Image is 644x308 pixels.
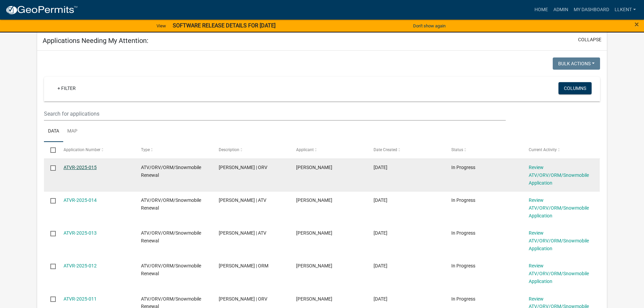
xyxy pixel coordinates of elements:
[52,82,81,94] a: + Filter
[445,142,522,158] datatable-header-cell: Status
[451,296,475,302] span: In Progress
[532,3,551,16] a: Home
[296,197,332,203] span: Gregory R Greiner
[553,57,600,70] button: Bulk Actions
[63,121,81,142] a: Map
[57,142,135,158] datatable-header-cell: Application Number
[173,22,276,29] strong: SOFTWARE RELEASE DETAILS FOR [DATE]
[141,230,201,243] span: ATV/ORV/ORM/Snowmobile Renewal
[141,197,201,211] span: ATV/ORV/ORM/Snowmobile Renewal
[529,147,557,152] span: Current Activity
[551,3,571,16] a: Admin
[64,230,97,236] a: ATVR-2025-013
[529,263,589,284] a: Review ATV/ORV/ORM/Snowmobile Application
[374,147,397,152] span: Date Created
[451,197,475,203] span: In Progress
[64,147,100,152] span: Application Number
[44,107,505,121] input: Search for applications
[219,147,239,152] span: Description
[451,230,475,236] span: In Progress
[529,165,589,186] a: Review ATV/ORV/ORM/Snowmobile Application
[135,142,212,158] datatable-header-cell: Type
[290,142,367,158] datatable-header-cell: Applicant
[578,36,601,43] button: collapse
[529,197,589,218] a: Review ATV/ORV/ORM/Snowmobile Application
[296,147,314,152] span: Applicant
[374,230,387,236] span: 10/05/2025
[296,230,332,236] span: James Thomas
[451,165,475,170] span: In Progress
[374,165,387,170] span: 10/06/2025
[374,197,387,203] span: 10/06/2025
[571,3,612,16] a: My Dashboard
[141,165,201,178] span: ATV/ORV/ORM/Snowmobile Renewal
[635,20,639,29] span: ×
[296,165,332,170] span: Robert Sutton
[410,20,448,31] button: Don't show again
[558,82,592,94] button: Columns
[374,296,387,302] span: 10/04/2025
[219,197,266,203] span: Gregory R Greiner | ATV
[219,165,267,170] span: Robert Sutton | ORV
[141,147,150,152] span: Type
[529,230,589,251] a: Review ATV/ORV/ORM/Snowmobile Application
[296,296,332,302] span: Richard Watson
[43,37,148,45] h5: Applications Needing My Attention:
[219,263,268,268] span: Richard L Gray | ORM
[374,263,387,268] span: 10/05/2025
[296,263,332,268] span: Richard Gray
[451,147,463,152] span: Status
[635,20,639,28] button: Close
[522,142,600,158] datatable-header-cell: Current Activity
[64,197,97,203] a: ATVR-2025-014
[219,230,266,236] span: James Thomas | ATV
[64,165,97,170] a: ATVR-2025-015
[64,263,97,268] a: ATVR-2025-012
[367,142,445,158] datatable-header-cell: Date Created
[64,296,97,302] a: ATVR-2025-011
[154,20,169,31] a: View
[212,142,289,158] datatable-header-cell: Description
[219,296,267,302] span: Richard Watson | ORV
[44,142,57,158] datatable-header-cell: Select
[451,263,475,268] span: In Progress
[612,3,639,16] a: llkent
[44,121,63,142] a: Data
[141,263,201,276] span: ATV/ORV/ORM/Snowmobile Renewal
